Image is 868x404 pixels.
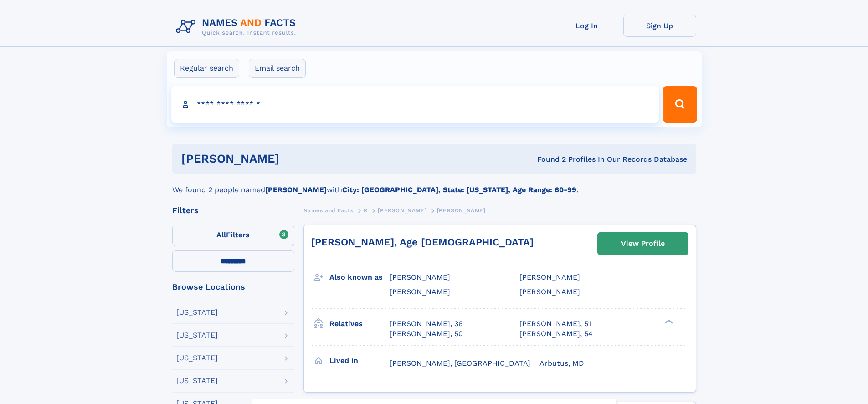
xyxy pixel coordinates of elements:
[623,15,696,37] a: Sign Up
[303,205,354,216] a: Names and Facts
[390,319,463,329] a: [PERSON_NAME], 36
[390,329,463,339] a: [PERSON_NAME], 50
[216,230,226,239] span: All
[378,205,426,216] a: [PERSON_NAME]
[311,236,534,248] a: [PERSON_NAME], Age [DEMOGRAPHIC_DATA]
[181,153,408,164] h1: [PERSON_NAME]
[172,225,294,246] label: Filters
[390,273,450,281] span: [PERSON_NAME]
[329,316,390,332] h3: Relatives
[663,86,697,123] button: Search Button
[171,86,659,123] input: search input
[364,207,368,214] span: R
[329,353,390,368] h3: Lived in
[519,319,591,329] a: [PERSON_NAME], 51
[408,154,687,164] div: Found 2 Profiles In Our Records Database
[519,287,580,296] span: [PERSON_NAME]
[342,185,576,194] b: City: [GEOGRAPHIC_DATA], State: [US_STATE], Age Range: 60-99
[249,59,306,78] label: Email search
[378,207,426,214] span: [PERSON_NAME]
[176,332,218,339] div: [US_STATE]
[176,354,218,362] div: [US_STATE]
[598,233,688,255] a: View Profile
[621,233,665,254] div: View Profile
[172,174,696,195] div: We found 2 people named with .
[329,270,390,285] h3: Also known as
[172,206,294,215] div: Filters
[176,309,218,316] div: [US_STATE]
[364,205,368,216] a: R
[519,329,593,339] a: [PERSON_NAME], 54
[172,283,294,291] div: Browse Locations
[519,273,580,281] span: [PERSON_NAME]
[176,377,218,384] div: [US_STATE]
[265,185,327,194] b: [PERSON_NAME]
[390,359,530,368] span: [PERSON_NAME], [GEOGRAPHIC_DATA]
[663,318,673,324] div: ❯
[437,207,486,214] span: [PERSON_NAME]
[390,287,450,296] span: [PERSON_NAME]
[539,359,584,368] span: Arbutus, MD
[172,15,303,39] img: Logo Names and Facts
[550,15,623,37] a: Log In
[174,59,239,78] label: Regular search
